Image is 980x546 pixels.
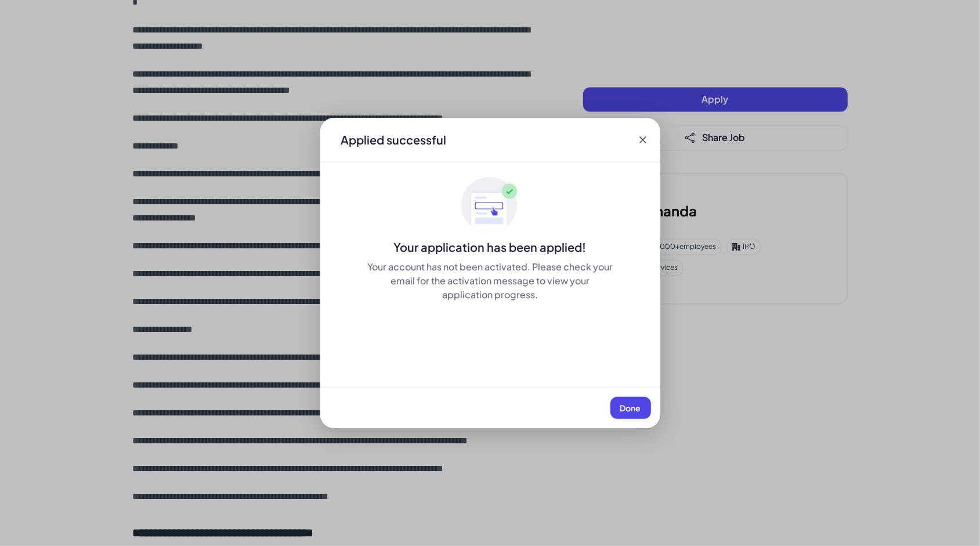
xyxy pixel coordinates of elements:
img: ApplyedMaskGroup3.svg [461,176,519,234]
span: Done [620,403,641,413]
div: Your application has been applied! [320,239,660,255]
div: Your account has not been activated. Please check your email for the activation message to view y... [367,260,614,302]
button: Done [610,397,651,419]
div: Applied successful [341,132,447,148]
